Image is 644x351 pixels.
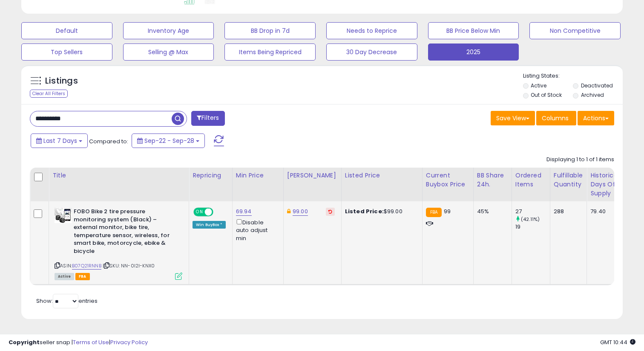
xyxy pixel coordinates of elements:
div: Clear All Filters [30,90,68,98]
button: BB Price Below Min [428,22,519,39]
span: | SKU: NN-0I2I-KNX0 [103,262,155,269]
span: Columns [542,114,569,122]
button: Sep-22 - Sep-28 [132,133,205,148]
span: Compared to: [89,137,128,145]
div: 45% [477,208,505,215]
span: Sep-22 - Sep-28 [144,136,194,145]
div: Historical Days Of Supply [590,171,621,198]
div: BB Share 24h. [477,171,508,189]
span: OFF [212,209,226,216]
button: 2025 [428,44,519,61]
button: Non Competitive [529,22,621,39]
span: 99 [444,207,451,215]
label: Out of Stock [531,91,562,99]
div: Repricing [193,171,229,180]
div: ASIN: [55,208,182,279]
img: 51QgL6mJSHL._SL40_.jpg [55,208,72,223]
span: Show: entries [36,297,98,305]
b: Listed Price: [345,207,384,215]
button: 30 Day Decrease [326,44,417,61]
label: Archived [581,91,604,99]
span: Last 7 Days [43,136,77,145]
button: Inventory Age [123,22,214,39]
p: Listing States: [523,72,623,80]
div: 288 [554,208,580,215]
div: 19 [515,223,550,231]
label: Deactivated [581,82,613,89]
button: Default [21,22,112,39]
a: B07Q21RNNB [72,262,101,270]
div: Fulfillable Quantity [554,171,583,189]
button: Needs to Reprice [326,22,417,39]
button: BB Drop in 7d [224,22,316,39]
div: Listed Price [345,171,419,180]
button: Save View [491,111,535,125]
a: 69.94 [236,207,252,216]
button: Last 7 Days [31,133,88,148]
span: FBA [75,273,90,280]
button: Selling @ Max [123,44,214,61]
small: FBA [426,208,442,217]
div: Win BuyBox * [193,221,226,229]
div: seller snap | | [9,339,148,347]
button: Actions [578,111,614,125]
span: All listings currently available for purchase on Amazon [55,273,74,280]
div: Displaying 1 to 1 of 1 items [546,156,614,164]
strong: Copyright [9,338,40,346]
button: Items Being Repriced [224,44,316,61]
b: FOBO Bike 2 tire pressure monitoring system (Black) – external monitor, bike tire, temperature se... [74,208,177,257]
a: 99.00 [293,207,308,216]
div: 79.40 [590,208,618,215]
a: Privacy Policy [110,338,148,346]
a: Terms of Use [73,338,109,346]
label: Active [531,82,546,89]
div: Title [52,171,185,180]
div: Min Price [236,171,280,180]
span: 2025-10-6 10:44 GMT [600,338,635,346]
button: Top Sellers [21,44,112,61]
button: Columns [536,111,576,125]
div: $99.00 [345,208,416,215]
h5: Listings [45,75,78,87]
div: 27 [515,208,550,215]
div: Current Buybox Price [426,171,470,189]
div: Ordered Items [515,171,546,189]
div: [PERSON_NAME] [287,171,338,180]
button: Filters [191,111,224,126]
small: (42.11%) [521,216,540,223]
div: Disable auto adjust min [236,218,277,242]
span: ON [194,209,205,216]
